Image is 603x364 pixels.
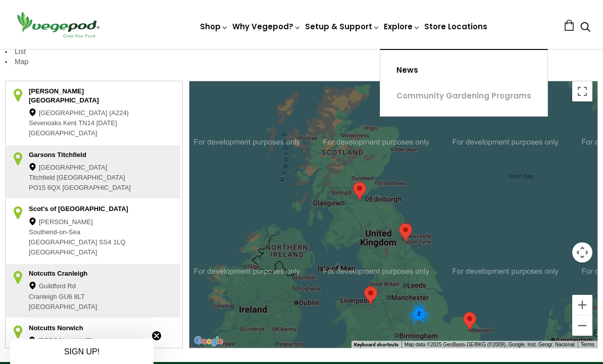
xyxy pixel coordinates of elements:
[354,341,398,348] button: Keyboard shortcuts
[406,300,432,327] div: 2
[59,292,85,302] span: GU6 8LT
[29,218,148,228] div: [PERSON_NAME]
[78,119,117,129] span: TN14 [DATE]
[29,109,148,119] div: [GEOGRAPHIC_DATA] (A224)
[29,228,80,238] span: Southend-on-Sea
[380,83,547,109] a: Community Gardening Programs
[29,302,97,313] span: [GEOGRAPHIC_DATA]
[5,57,598,67] li: Map
[13,10,104,39] img: Vegepod
[384,21,420,68] a: Explore
[57,173,125,183] span: [GEOGRAPHIC_DATA]
[380,58,547,83] a: News
[405,342,575,347] span: Map data ©2025 GeoBasis-DE/BKG (©2009), Google, Inst. Geogr. Nacional
[29,87,148,106] div: [PERSON_NAME][GEOGRAPHIC_DATA]
[29,163,148,173] div: [GEOGRAPHIC_DATA]
[29,282,148,292] div: Guildford Rd
[29,204,148,215] div: Scot's of [GEOGRAPHIC_DATA]
[192,335,225,348] a: Open this area in Google Maps (opens a new window)
[232,21,301,32] a: Why Vegepod?
[29,129,97,139] span: [GEOGRAPHIC_DATA]
[29,119,61,129] span: Sevenoaks
[29,173,55,183] span: Titchfield
[63,119,77,129] span: Kent
[200,21,228,32] a: Shop
[10,339,154,364] div: SIGN UP!Close teaser
[29,269,148,279] div: Notcutts Cranleigh
[29,238,97,248] span: [GEOGRAPHIC_DATA]
[580,23,590,33] a: Search
[581,342,594,347] a: Terms
[305,21,380,32] a: Setup & Support
[29,336,148,355] div: [PERSON_NAME][GEOGRAPHIC_DATA]
[29,292,57,302] span: Cranleigh
[572,295,592,315] button: Zoom in
[29,248,97,258] span: [GEOGRAPHIC_DATA]
[99,238,126,248] span: SS4 1LQ
[63,183,131,193] span: [GEOGRAPHIC_DATA]
[152,331,162,341] button: Close teaser
[29,150,148,161] div: Garsons Titchfield
[424,21,487,32] a: Store Locations
[192,335,225,348] img: Google
[572,316,592,336] button: Zoom out
[572,81,592,101] button: Toggle fullscreen view
[29,183,61,193] span: PO15 6QX
[64,347,99,356] span: SIGN UP!
[29,324,148,334] div: Notcutts Norwich
[572,242,592,263] button: Map camera controls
